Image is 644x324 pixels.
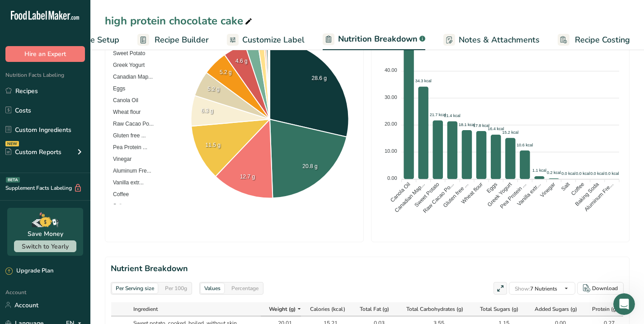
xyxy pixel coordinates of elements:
[459,34,540,46] span: Notes & Attachments
[323,29,425,51] a: Nutrition Breakdown
[14,240,76,252] button: Switch to Yearly
[385,148,397,154] tspan: 10.00
[70,34,119,46] span: Recipe Setup
[141,4,159,21] button: Home
[389,181,412,204] tspan: Canola Oil
[8,236,173,251] textarea: Message…
[574,181,600,207] tspan: Baking Soda
[14,255,21,262] button: Emoji picker
[6,177,20,183] div: BETA
[575,34,630,46] span: Recipe Costing
[515,285,530,292] span: Show:
[155,251,169,266] button: Send a message…
[137,30,209,50] a: Recipe Builder
[516,181,542,207] tspan: Vanilla extr...
[161,283,191,293] div: Per 100g
[106,132,146,139] span: Gluten free ...
[106,121,154,127] span: Raw Cacao Po...
[5,147,61,157] div: Custom Reports
[269,305,296,313] span: Weight (g)
[5,267,53,276] div: Upgrade Plan
[112,283,158,293] div: Per Serving size
[14,84,141,102] div: Take a look around! If you have any questions, just reply to this message.
[486,181,513,208] tspan: Greek Yogurt
[106,168,151,174] span: Aluminum Fre...
[422,181,455,215] tspan: Raw Cacao Po...
[133,305,158,313] span: Ingredient
[43,255,50,262] button: Upload attachment
[22,242,69,251] span: Switch to Yearly
[28,229,63,239] div: Save Money
[242,34,305,46] span: Customize Label
[57,255,65,262] button: Start recording
[485,181,498,194] tspan: Eggs
[106,50,145,56] span: Sweet Potato
[6,4,23,21] button: go back
[105,13,254,29] div: high protein chocolate cake
[106,62,145,68] span: Greek Yogurt
[14,57,141,66] div: Hey [PERSON_NAME] 👋
[106,74,153,80] span: Canadian Map...
[592,284,618,292] div: Download
[560,181,571,192] tspan: Salt
[106,191,129,197] span: Coffee
[509,282,575,295] button: Show:7 Nutrients
[499,181,528,210] tspan: Pea Protein ...
[106,109,141,115] span: Wheat flour
[5,141,19,146] div: NEW
[44,5,103,11] h1: [PERSON_NAME]
[360,305,389,313] span: Total Fat (g)
[613,293,635,315] iframe: Intercom live chat
[460,181,484,205] tspan: Wheat flour
[106,144,147,150] span: Pea Protein ...
[535,305,577,313] span: Added Sugars (g)
[159,4,175,20] div: Close
[44,11,84,20] p: Active [DATE]
[26,5,40,19] img: Profile image for Aya
[385,67,397,73] tspan: 40.00
[442,181,470,209] tspan: Gluten free ...
[106,156,132,162] span: Vinegar
[227,30,305,50] a: Customize Label
[7,52,174,131] div: Aya says…
[592,305,618,313] span: Protein (g)
[406,305,463,313] span: Total Carbohydrates (g)
[106,179,144,186] span: Vanilla extr...
[393,181,426,214] tspan: Canadian Map...
[583,181,615,213] tspan: Aluminum Fre...
[7,52,148,112] div: Hey [PERSON_NAME] 👋Welcome to Food Label Maker🙌Take a look around! If you have any questions, jus...
[106,203,122,209] span: Salt
[515,285,557,292] span: 7 Nutrients
[28,255,36,262] button: Gif picker
[385,94,397,100] tspan: 30.00
[570,181,586,197] tspan: Coffee
[338,33,418,45] span: Nutrition Breakdown
[539,181,557,199] tspan: Vinegar
[443,30,540,50] a: Notes & Attachments
[5,46,85,62] button: Hire an Expert
[413,181,441,208] tspan: Sweet Potato
[310,305,345,313] span: Calories (kcal)
[577,282,624,295] button: Download
[106,97,138,103] span: Canola Oil
[14,113,85,119] div: [PERSON_NAME] • [DATE]
[14,71,141,80] div: Welcome to Food Label Maker🙌
[201,283,224,293] div: Values
[558,30,630,50] a: Recipe Costing
[387,175,397,181] tspan: 0.00
[111,263,624,275] h2: Nutrient Breakdown
[106,85,125,92] span: Eggs
[155,34,209,46] span: Recipe Builder
[385,121,397,127] tspan: 20.00
[480,305,518,313] span: Total Sugars (g)
[228,283,262,293] div: Percentage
